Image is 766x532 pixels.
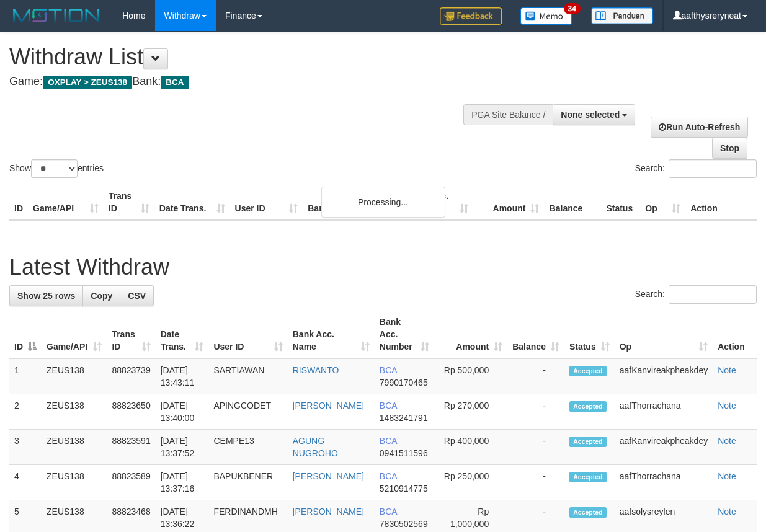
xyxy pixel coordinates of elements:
[107,430,155,465] td: 88823591
[591,7,653,24] img: panduan.png
[156,394,209,430] td: [DATE] 13:40:00
[380,436,397,446] span: BCA
[28,185,104,220] th: Game/API
[564,311,615,358] th: Status: activate to sort column ascending
[156,358,209,394] td: [DATE] 13:43:11
[107,465,155,500] td: 88823589
[128,291,146,301] span: CSV
[288,311,375,358] th: Bank Acc. Name: activate to sort column ascending
[712,138,747,159] a: Stop
[42,465,107,500] td: ZEUS138
[615,465,713,500] td: aafThorrachana
[293,507,364,516] a: [PERSON_NAME]
[208,465,287,500] td: BAPUKBENER
[507,430,564,465] td: -
[569,507,607,518] span: Accepted
[440,7,502,25] img: Feedback.jpg
[9,185,28,220] th: ID
[564,3,581,14] span: 34
[615,358,713,394] td: aafKanvireakpheakdey
[713,311,757,358] th: Action
[120,285,154,306] a: CSV
[380,413,428,423] span: Copy 1483241791 to clipboard
[402,185,473,220] th: Bank Acc. Number
[434,465,507,500] td: Rp 250,000
[507,358,564,394] td: -
[569,366,607,376] span: Accepted
[463,104,553,125] div: PGA Site Balance /
[208,394,287,430] td: APINGCODET
[507,311,564,358] th: Balance: activate to sort column ascending
[718,365,736,375] a: Note
[9,430,42,465] td: 3
[434,430,507,465] td: Rp 400,000
[380,378,428,388] span: Copy 7990170465 to clipboard
[685,185,757,220] th: Action
[380,401,397,410] span: BCA
[718,507,736,516] a: Note
[651,117,748,138] a: Run Auto-Refresh
[569,437,607,447] span: Accepted
[43,76,132,89] span: OXPLAY > ZEUS138
[615,394,713,430] td: aafThorrachana
[293,365,339,375] a: RISWANTO
[293,436,338,458] a: AGUNG NUGROHO
[42,394,107,430] td: ZEUS138
[669,285,757,304] input: Search:
[42,358,107,394] td: ZEUS138
[520,7,572,25] img: Button%20Memo.svg
[156,430,209,465] td: [DATE] 13:37:52
[380,519,428,529] span: Copy 7830502569 to clipboard
[107,311,155,358] th: Trans ID: activate to sort column ascending
[9,6,104,25] img: MOTION_logo.png
[208,430,287,465] td: CEMPE13
[9,358,42,394] td: 1
[293,401,364,410] a: [PERSON_NAME]
[718,471,736,481] a: Note
[601,185,640,220] th: Status
[321,187,445,218] div: Processing...
[293,471,364,481] a: [PERSON_NAME]
[380,471,397,481] span: BCA
[473,185,545,220] th: Amount
[208,311,287,358] th: User ID: activate to sort column ascending
[107,358,155,394] td: 88823739
[615,311,713,358] th: Op: activate to sort column ascending
[9,76,498,88] h4: Game: Bank:
[569,401,607,412] span: Accepted
[635,285,757,304] label: Search:
[434,358,507,394] td: Rp 500,000
[156,465,209,500] td: [DATE] 13:37:16
[718,401,736,410] a: Note
[507,465,564,500] td: -
[230,185,303,220] th: User ID
[615,430,713,465] td: aafKanvireakpheakdey
[9,394,42,430] td: 2
[434,394,507,430] td: Rp 270,000
[9,255,757,280] h1: Latest Withdraw
[31,159,78,178] select: Showentries
[9,311,42,358] th: ID: activate to sort column descending
[42,430,107,465] td: ZEUS138
[156,311,209,358] th: Date Trans.: activate to sort column ascending
[380,507,397,516] span: BCA
[380,448,428,458] span: Copy 0941511596 to clipboard
[303,185,401,220] th: Bank Acc. Name
[104,185,154,220] th: Trans ID
[107,394,155,430] td: 88823650
[9,45,498,69] h1: Withdraw List
[42,311,107,358] th: Game/API: activate to sort column ascending
[9,285,83,306] a: Show 25 rows
[635,159,757,178] label: Search:
[9,159,104,178] label: Show entries
[569,472,607,482] span: Accepted
[380,484,428,494] span: Copy 5210914775 to clipboard
[640,185,685,220] th: Op
[161,76,189,89] span: BCA
[561,110,620,120] span: None selected
[91,291,112,301] span: Copy
[9,465,42,500] td: 4
[82,285,120,306] a: Copy
[380,365,397,375] span: BCA
[434,311,507,358] th: Amount: activate to sort column ascending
